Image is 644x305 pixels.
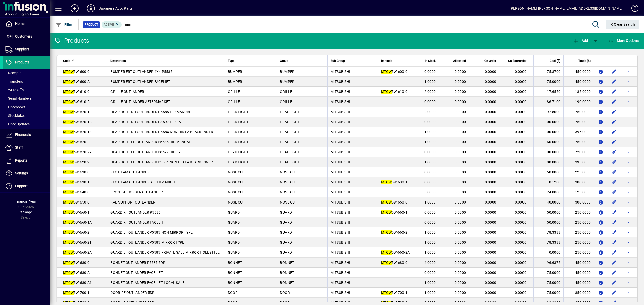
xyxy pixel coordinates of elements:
button: More options [623,259,631,267]
button: More options [623,289,631,297]
em: MTCW [381,200,392,204]
span: Customers [15,34,32,38]
span: 0.0000 [485,110,496,114]
span: 0.0000 [515,150,527,154]
td: 450.0000 [563,77,594,87]
span: 5W-650-0 [63,200,89,204]
div: In Stock [416,58,440,64]
span: 0.0000 [485,200,496,204]
span: RAD SUPPORT OUTLANDER [110,200,155,204]
button: Edit [610,118,618,126]
em: MTCW [63,140,74,144]
span: Package [18,210,32,214]
span: 5W-620-2B [63,160,92,164]
div: Barcode [381,58,410,64]
em: MTCW [63,80,74,84]
span: BUMPER [228,70,243,74]
div: On Backorder [506,58,531,64]
button: Edit [610,168,618,176]
button: More options [623,88,631,96]
td: 750.0000 [563,137,594,147]
span: 5W-610-0 [381,90,407,94]
a: Suppliers [3,43,50,56]
button: Edit [610,128,618,136]
a: Support [3,180,50,192]
span: Sub Group [331,58,345,64]
button: Edit [610,68,618,76]
em: MTCW [63,130,74,134]
span: 0.0000 [485,150,496,154]
button: Profile [83,4,99,13]
span: MITSUBISHI [331,190,350,194]
em: MTCW [63,170,74,174]
span: REO BEAM OUTLANDER [110,170,150,174]
button: More options [623,138,631,146]
td: 100.0000 [533,127,563,137]
button: More options [623,148,631,156]
button: More options [623,188,631,196]
em: MTCW [63,90,74,94]
span: MITSUBISHI [331,160,350,164]
span: Stocktakes [5,114,25,118]
td: 750.0000 [563,107,594,117]
button: More options [623,218,631,226]
span: 5W-610-0 [63,90,89,94]
em: MTCW [381,180,392,184]
span: GRILLE [280,100,292,104]
span: HEAD LIGHT [228,120,249,124]
span: 5W-620-2A [63,150,92,154]
td: 17.6550 [533,87,563,97]
a: Staff [3,141,50,154]
mat-chip: Activation Status: Active [102,21,122,28]
a: Home [3,18,50,30]
span: 5W-620-1B [63,130,92,134]
div: Description [110,58,222,64]
span: 1.0000 [424,200,436,204]
button: Edit [610,289,618,297]
span: Filter [56,23,72,27]
span: 0.0000 [455,90,466,94]
span: 0.0000 [515,170,527,174]
span: 0.0000 [455,170,466,174]
button: Edit [610,78,618,86]
button: More options [623,128,631,136]
div: Japanese Auto Parts [99,4,133,12]
em: MTCW [63,150,74,154]
span: 0.0000 [455,190,466,194]
span: HEAD LIGHT [228,160,249,164]
span: 0.0000 [455,200,466,204]
td: 395.0000 [563,157,594,167]
span: Trade ($) [578,58,591,64]
span: MITSUBISHI [331,150,350,154]
button: More options [623,118,631,126]
span: Support [15,184,28,188]
span: 5W-640-0 [63,190,89,194]
td: 60.0000 [533,137,563,147]
a: Stocktakes [3,111,50,120]
span: Write Offs [5,88,24,92]
span: Product [85,22,98,27]
span: Pricebooks [5,105,25,109]
span: 0.0000 [424,150,436,154]
span: BUMPER [228,80,243,84]
button: More options [623,108,631,116]
span: HEAD LIGHT [228,150,249,154]
span: MITSUBISHI [331,90,350,94]
span: Add [573,39,588,43]
button: More options [623,158,631,166]
button: Edit [610,259,618,267]
em: MTCW [63,110,74,114]
span: REO BEAM OUTLANDER AFTERMARKET [110,180,176,184]
td: 450.0000 [563,67,594,77]
span: HEADLIGHT [280,110,300,114]
span: 0.0000 [515,120,527,124]
span: 0.0000 [485,70,496,74]
td: 190.0000 [563,97,594,107]
button: Filter [54,20,74,29]
em: MTCW [63,70,74,74]
span: Group [280,58,288,64]
span: 5W-620-2 [63,140,89,144]
button: Edit [610,188,618,196]
button: Edit [610,88,618,96]
button: Edit [610,138,618,146]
